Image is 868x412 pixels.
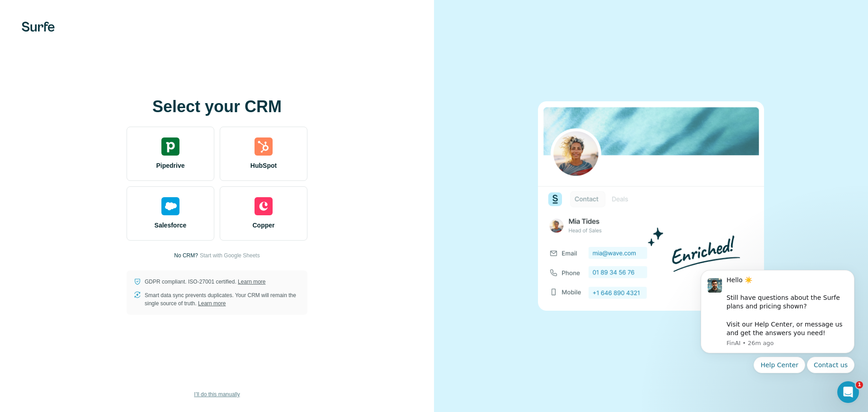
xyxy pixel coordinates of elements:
img: salesforce's logo [161,197,179,215]
span: Pipedrive [156,161,184,170]
button: Start with Google Sheets [200,251,260,260]
img: hubspot's logo [255,137,273,156]
iframe: Intercom live chat [837,381,859,403]
span: I’ll do this manually [194,390,240,398]
iframe: Intercom notifications message [687,240,868,388]
img: copper's logo [255,197,273,215]
p: No CRM? [174,251,198,260]
a: Learn more [238,279,265,285]
button: I’ll do this manually [188,388,246,401]
p: Smart data sync prevents duplicates. Your CRM will remain the single source of truth. [145,291,300,308]
img: Surfe's logo [22,22,55,32]
p: GDPR compliant. ISO-27001 certified. [145,278,265,286]
img: pipedrive's logo [161,137,179,156]
span: Copper [253,221,275,230]
span: 1 [856,381,863,388]
span: HubSpot [250,161,277,170]
img: none image [538,101,764,311]
a: Learn more [198,300,226,307]
h1: Select your CRM [127,98,307,116]
span: Salesforce [155,221,187,230]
